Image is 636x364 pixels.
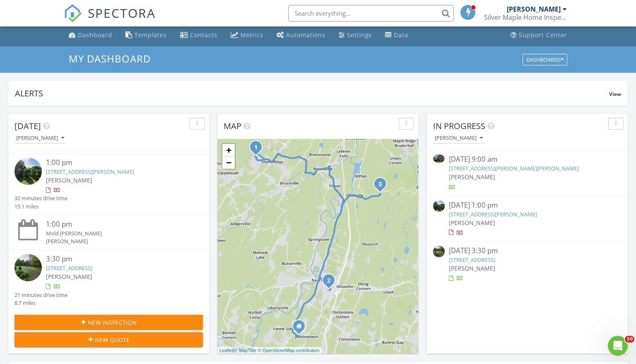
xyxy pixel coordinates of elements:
a: Data [382,28,412,43]
a: [DATE] 3:30 pm [STREET_ADDRESS] [PERSON_NAME] [433,246,622,283]
a: [STREET_ADDRESS][PERSON_NAME][PERSON_NAME] [449,165,579,172]
a: © OpenStreetMap contributors [258,348,320,353]
div: 1:00 pm [46,158,187,168]
div: 12 Bruce St, New Paltz, NY 12561 [329,280,334,285]
div: [PERSON_NAME] [507,5,561,13]
div: 32 minutes drive time [14,194,67,202]
button: [PERSON_NAME] [14,133,66,144]
div: [DATE] 3:30 pm [449,246,606,256]
span: View [609,91,621,98]
div: Automations [286,31,325,39]
div: Metrics [241,31,263,39]
a: Zoom out [222,156,235,169]
a: © MapTiler [234,348,257,353]
div: 21 minutes drive time [14,291,67,299]
div: [DATE] 9:00 am [449,154,606,165]
img: streetview [14,158,42,185]
span: SPECTORA [88,4,156,22]
img: streetview [433,246,445,257]
span: In Progress [433,120,485,132]
div: [PERSON_NAME] [435,135,483,141]
a: Leaflet [219,348,233,353]
div: [DATE] 1:00 pm [449,200,606,211]
div: Data [394,31,408,39]
iframe: Intercom live chat [608,336,628,356]
div: Silver Maple Home Inspections LLC [484,13,567,22]
span: [PERSON_NAME] [449,219,495,227]
div: Support Center [519,31,567,39]
div: [PERSON_NAME] [46,237,187,245]
div: 1:00 pm [46,219,187,230]
div: 15.1 miles [14,203,67,211]
span: Map [224,120,241,132]
span: New Inspection [88,318,137,327]
a: Contacts [177,28,221,43]
div: 992 Old Post Rd, New Paltz, NY 12561 [380,184,385,189]
span: [DATE] [14,120,41,132]
img: streetview [433,200,445,212]
div: 59 Jenkinstown Rd, New Paltz NY 12561 [299,326,304,331]
a: SPECTORA [64,11,156,29]
a: 1:00 pm [STREET_ADDRESS][PERSON_NAME] [PERSON_NAME] 32 minutes drive time 15.1 miles [14,158,203,211]
span: [PERSON_NAME] [449,264,495,272]
button: New Quote [14,332,203,347]
div: Contacts [190,31,217,39]
a: [DATE] 9:00 am [STREET_ADDRESS][PERSON_NAME][PERSON_NAME] [PERSON_NAME] [433,154,622,191]
button: [PERSON_NAME] [433,133,484,144]
i: 3 [378,182,382,187]
a: [STREET_ADDRESS][PERSON_NAME] [449,211,537,218]
div: Dashboards [526,57,564,62]
a: Settings [335,28,375,43]
span: 10 [625,336,634,342]
a: Dashboard [65,28,116,43]
a: Support Center [507,28,571,43]
span: [PERSON_NAME] [46,176,92,184]
a: Automations (Basic) [273,28,329,43]
div: [PERSON_NAME] [16,135,64,141]
div: Dashboard [78,31,112,39]
a: Templates [122,28,170,43]
span: New Quote [95,335,130,344]
button: New Inspection [14,315,203,330]
a: [DATE] 1:00 pm [STREET_ADDRESS][PERSON_NAME] [PERSON_NAME] [433,200,622,237]
i: 2 [327,278,330,284]
img: streetview [14,254,42,281]
a: [STREET_ADDRESS] [449,256,495,263]
a: Zoom in [222,144,235,156]
a: [STREET_ADDRESS] [46,264,92,272]
div: 8.7 miles [14,299,67,307]
button: Dashboards [523,54,567,65]
a: 3:30 pm [STREET_ADDRESS] [PERSON_NAME] 21 minutes drive time 8.7 miles [14,254,203,307]
span: [PERSON_NAME] [449,173,495,181]
div: Templates [135,31,167,39]
div: Mold [PERSON_NAME] [46,230,187,237]
img: The Best Home Inspection Software - Spectora [64,4,82,22]
input: Search everything... [288,5,454,22]
span: My Dashboard [69,52,151,65]
div: 3:30 pm [46,254,187,264]
div: | [217,347,322,354]
div: Alerts [15,88,609,99]
img: 9324661%2Fcover_photos%2F1CvsVBaJ1T6XK2GkZe5p%2Fsmall.jpeg [433,154,445,163]
div: 74 Vincent Ln, Stone Ridge, NY 12484 [256,147,261,152]
i: 1 [254,145,258,151]
a: Metrics [227,28,267,43]
a: [STREET_ADDRESS][PERSON_NAME] [46,168,134,175]
div: Settings [347,31,372,39]
span: [PERSON_NAME] [46,273,92,280]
